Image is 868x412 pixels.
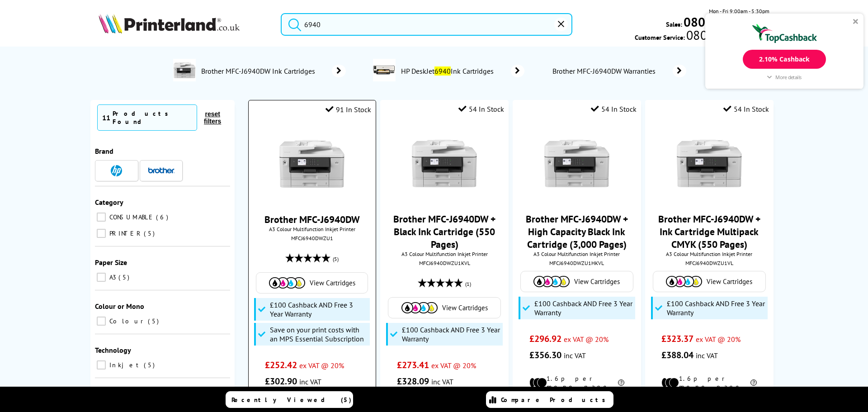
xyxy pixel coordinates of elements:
[310,279,355,287] span: View Cartridges
[400,59,524,83] a: HP DeskJet6940Ink Cartridges
[200,66,319,76] span: Brother MFC-J6940DW Ink Cartridges
[533,276,570,287] img: Cartridges
[95,198,123,207] span: Category
[666,20,682,28] span: Sales:
[107,273,118,281] span: A3
[696,335,741,344] span: ex VAT @ 20%
[684,14,769,30] b: 0800 840 1992
[675,129,743,197] img: Brother-MFC-J6940DW-Front-Small.jpg
[564,351,586,360] span: inc VAT
[682,18,769,26] a: 0800 840 1992
[99,14,269,35] a: Printerland Logo
[231,396,352,404] span: Recently Viewed (5)
[501,396,610,404] span: Compare Products
[299,361,344,370] span: ex VAT @ 20%
[97,360,106,369] input: Inkjet 5
[148,167,175,174] img: Brother
[525,276,628,287] a: View Cartridges
[173,59,196,81] img: MFC-J6940DW-conspage.jpg
[95,302,144,311] span: Colour or Mono
[661,374,757,391] li: 1.6p per mono page
[107,317,147,325] span: Colour
[696,351,718,360] span: inc VAT
[299,377,321,386] span: inc VAT
[200,59,346,83] a: Brother MFC-J6940DW Ink Cartridges
[393,302,496,313] a: View Cartridges
[261,277,363,289] a: View Cartridges
[661,349,693,361] span: £388.04
[658,276,761,287] a: View Cartridges
[118,273,132,281] span: 5
[667,299,765,317] span: £100 Cashback AND Free 3 Year Warranty
[661,333,693,345] span: £323.37
[97,273,106,282] input: A3 5
[442,303,488,312] span: View Cartridges
[265,375,297,387] span: £302.90
[431,377,453,386] span: inc VAT
[253,226,371,232] span: A3 Colour Multifunction Inkjet Printer
[552,65,686,77] a: Brother MFC-J6940DW Warranties
[534,299,633,317] span: £100 Cashback AND Free 3 Year Warranty
[410,129,478,197] img: Brother-MFC-J6940DW-Front-Small.jpg
[564,335,609,344] span: ex VAT @ 20%
[281,13,572,36] input: Search produ
[264,213,360,226] a: Brother MFC-J6940DW
[431,361,476,370] span: ex VAT @ 20%
[385,251,504,257] span: A3 Colour Multifunction Inkjet Printer
[400,66,498,76] span: HP DeskJet Ink Cartridges
[95,346,131,355] span: Technology
[650,251,769,257] span: A3 Colour Multifunction Inkjet Printer
[635,31,769,42] span: Customer Service:
[526,213,628,251] a: Brother MFC-J6940DW + High Capacity Black Ink Cartridge (3,000 Pages)
[107,361,143,369] span: Inkjet
[99,14,240,33] img: Printerland Logo
[265,359,297,371] span: £252.42
[255,235,369,242] div: MFCJ6940DWZU1
[552,66,659,76] span: Brother MFC-J6940DW Warranties
[709,7,769,15] span: Mon - Fri 9:00am - 5:30pm
[397,375,429,387] span: £328.09
[197,110,228,125] button: reset filters
[517,251,636,257] span: A3 Colour Multifunction Inkjet Printer
[707,277,752,286] span: View Cartridges
[270,325,368,343] span: Save on your print costs with an MPS Essential Subscription
[685,31,769,39] span: 0800 995 1992
[458,104,504,114] div: 54 In Stock
[666,276,702,287] img: Cartridges
[402,325,500,343] span: £100 Cashback AND Free 3 Year Warranty
[543,129,611,197] img: Brother-MFC-J6940DW-Front-Small.jpg
[111,165,122,176] img: HP
[465,275,471,293] span: (1)
[144,229,157,237] span: 5
[529,333,561,345] span: £296.92
[591,104,637,114] div: 54 In Stock
[519,260,634,266] div: MFCJ6940DWZU1HKVL
[529,374,625,391] li: 1.6p per mono page
[387,260,501,266] div: MFCJ6940DWZU1KVL
[95,147,113,156] span: Brand
[658,213,760,251] a: Brother MFC-J6940DW + Ink Cartridge Multipack CMYK (550 Pages)
[333,251,339,268] span: (5)
[269,277,305,289] img: Cartridges
[148,317,161,325] span: 5
[723,104,769,114] div: 54 In Stock
[144,361,157,369] span: 5
[278,130,346,198] img: Brother-MFC-J6940DW-Front-Small.jpg
[270,300,368,318] span: £100 Cashback AND Free 3 Year Warranty
[102,113,110,122] span: 11
[97,229,106,238] input: PRINTER 5
[373,59,396,81] img: Deskjet6940-conspage.jpg
[325,105,371,114] div: 91 In Stock
[97,213,106,222] input: CONSUMABLE 6
[652,260,766,266] div: MFCJ6940DWZU1VL
[574,277,620,286] span: View Cartridges
[113,109,192,126] div: Products Found
[107,213,155,221] span: CONSUMABLE
[401,302,438,313] img: Cartridges
[397,359,429,371] span: £273.41
[226,391,353,408] a: Recently Viewed (5)
[434,66,451,76] mark: 6940
[97,317,106,326] input: Colour 5
[107,229,143,237] span: PRINTER
[486,391,613,408] a: Compare Products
